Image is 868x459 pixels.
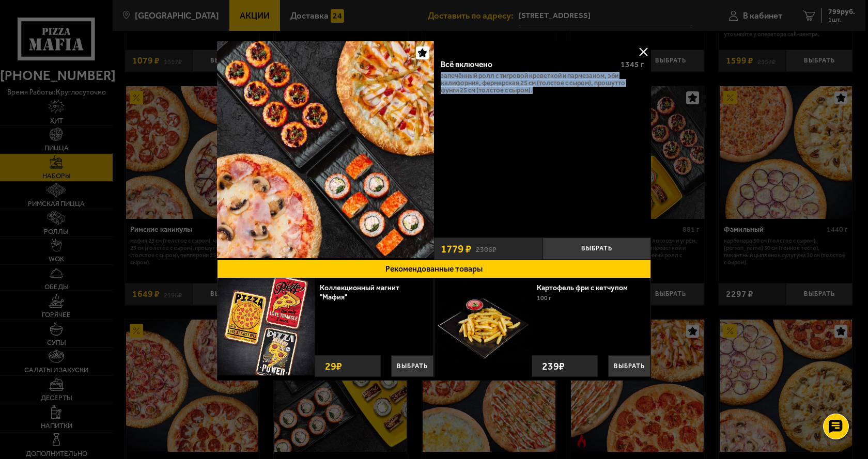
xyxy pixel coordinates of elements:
[537,294,551,302] span: 100 г
[217,41,434,260] a: Всё включено
[441,60,612,70] div: Всё включено
[322,356,345,376] strong: 29 ₽
[441,243,471,254] span: 1779 ₽
[537,283,637,292] a: Картофель фри с кетчупом
[320,283,399,302] a: Коллекционный магнит "Мафия"
[542,238,651,260] button: Выбрать
[476,244,497,253] s: 2306 ₽
[217,41,434,258] img: Всё включено
[441,72,644,94] p: Запечённый ролл с тигровой креветкой и пармезаном, Эби Калифорния, Фермерская 25 см (толстое с сы...
[217,260,651,278] button: Рекомендованные товары
[391,355,433,377] button: Выбрать
[621,59,644,69] span: 1345 г
[539,356,567,376] strong: 239 ₽
[608,355,650,377] button: Выбрать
